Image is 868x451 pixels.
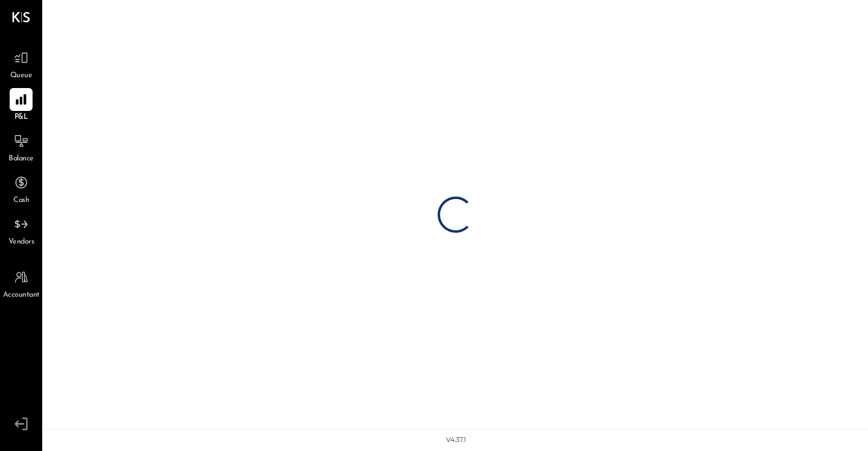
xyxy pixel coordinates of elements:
a: Vendors [1,213,42,248]
div: v 4.37.1 [446,435,466,445]
a: P&L [1,88,42,123]
a: Balance [1,130,42,165]
a: Accountant [1,266,42,301]
span: Queue [10,71,33,81]
span: Accountant [3,290,40,301]
a: Queue [1,46,42,81]
span: Balance [8,154,34,165]
span: Cash [13,195,29,206]
span: Vendors [8,237,34,248]
a: Cash [1,171,42,206]
span: P&L [14,112,28,123]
